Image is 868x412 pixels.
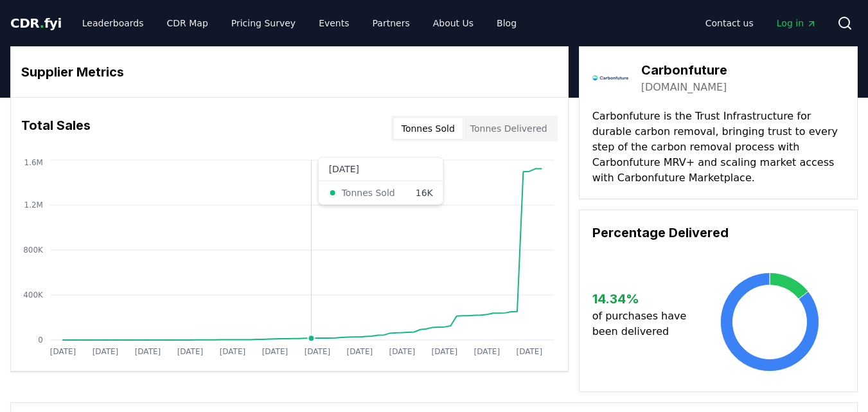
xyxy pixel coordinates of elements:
a: Events [308,12,359,35]
img: Carbonfuture-logo [592,60,628,96]
button: Tonnes Sold [394,118,463,139]
nav: Main [72,12,527,35]
span: . [40,15,44,31]
tspan: [DATE] [135,347,161,356]
tspan: [DATE] [177,347,204,356]
a: CDR.fyi [10,14,62,32]
h3: Total Sales [21,116,91,141]
span: CDR fyi [10,15,62,31]
tspan: [DATE] [262,347,288,356]
a: Contact us [695,12,764,35]
tspan: [DATE] [432,347,458,356]
a: [DOMAIN_NAME] [641,80,727,95]
a: Leaderboards [72,12,154,35]
h3: Supplier Metrics [21,62,558,82]
a: Blog [486,12,527,35]
tspan: [DATE] [220,347,246,356]
tspan: [DATE] [305,347,331,356]
p: Carbonfuture is the Trust Infrastructure for durable carbon removal, bringing trust to every step... [592,109,844,186]
tspan: [DATE] [347,347,373,356]
a: Partners [362,12,420,35]
h3: Percentage Delivered [592,223,844,242]
tspan: [DATE] [389,347,416,356]
tspan: [DATE] [474,347,500,356]
span: Log in [777,17,817,30]
a: Log in [766,12,827,35]
tspan: 1.2M [24,201,43,210]
tspan: [DATE] [517,347,543,356]
nav: Main [695,12,827,35]
h3: 14.34 % [592,289,695,309]
tspan: 1.6M [24,158,43,167]
tspan: 800K [23,246,44,255]
a: Pricing Survey [221,12,306,35]
tspan: 0 [38,336,43,345]
h3: Carbonfuture [641,60,727,80]
tspan: 400K [23,291,44,300]
tspan: [DATE] [93,347,119,356]
button: Tonnes Delivered [463,118,555,139]
p: of purchases have been delivered [592,309,695,339]
a: About Us [423,12,484,35]
a: CDR Map [157,12,218,35]
tspan: [DATE] [50,347,76,356]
